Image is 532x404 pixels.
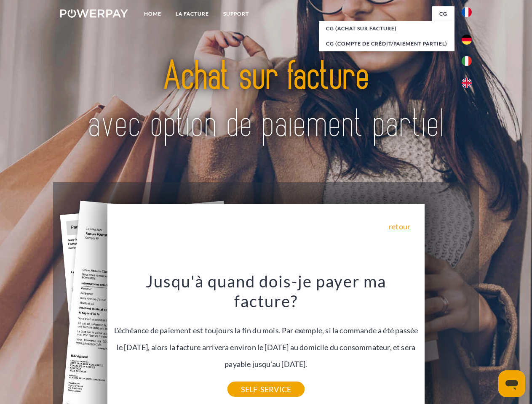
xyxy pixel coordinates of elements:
[462,35,472,45] img: de
[432,6,454,21] a: CG
[112,271,420,389] div: L'échéance de paiement est toujours la fin du mois. Par exemple, si la commande a été passée le [...
[319,36,454,51] a: CG (Compte de crédit/paiement partiel)
[498,370,525,397] iframe: Bouton de lancement de la fenêtre de messagerie
[462,7,472,17] img: fr
[168,6,216,21] a: LA FACTURE
[137,6,168,21] a: Home
[112,271,420,311] h3: Jusqu'à quand dois-je payer ma facture?
[462,56,472,66] img: it
[60,9,128,18] img: logo-powerpay-white.svg
[319,21,454,36] a: CG (achat sur facture)
[389,223,410,230] a: retour
[216,6,256,21] a: Support
[227,382,305,397] a: SELF-SERVICE
[80,40,452,161] img: title-powerpay_fr.svg
[462,78,472,88] img: en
